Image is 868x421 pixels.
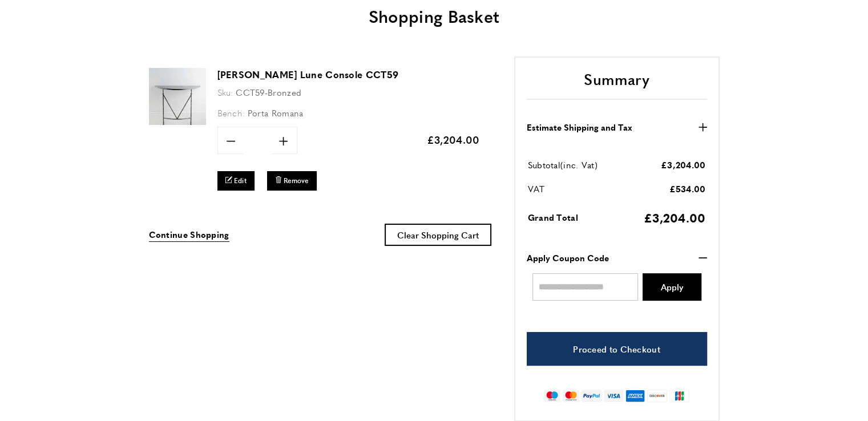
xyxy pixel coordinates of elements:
[669,390,689,402] img: jcb
[369,3,500,28] span: Shopping Basket
[217,68,399,81] a: [PERSON_NAME] Lune Console CCT59
[527,69,707,100] h2: Summary
[217,107,245,119] span: Bench:
[385,224,491,246] button: Clear Shopping Cart
[644,209,706,226] span: £3,204.00
[248,107,304,119] span: Porta Romana
[661,282,683,291] span: Apply
[669,183,705,195] span: £534.00
[528,159,560,171] span: Subtotal
[661,159,706,171] span: £3,204.00
[563,390,579,402] img: mastercard
[427,132,480,147] span: £3,204.00
[527,251,609,265] strong: Apply Coupon Code
[528,183,545,195] span: VAT
[643,273,701,301] button: Apply
[560,159,597,171] span: (inc. Vat)
[625,390,645,402] img: american-express
[527,251,707,265] button: Apply Coupon Code
[149,228,229,240] span: Continue Shopping
[528,211,578,223] span: Grand Total
[236,86,301,98] span: CCT59-Bronzed
[149,228,229,242] a: Continue Shopping
[582,390,601,402] img: paypal
[284,176,309,185] span: Remove
[217,86,233,98] span: Sku:
[647,390,667,402] img: discover
[544,390,560,402] img: maestro
[217,171,255,190] a: Edit Stanley Demi Lune Console CCT59
[234,176,247,185] span: Edit
[149,68,206,125] img: Stanley Demi Lune Console CCT59
[397,229,479,241] span: Clear Shopping Cart
[527,120,632,134] strong: Estimate Shipping and Tax
[604,390,623,402] img: visa
[527,120,707,134] button: Estimate Shipping and Tax
[267,171,317,190] button: Remove Stanley Demi Lune Console CCT59
[149,117,206,127] a: Stanley Demi Lune Console CCT59
[527,332,707,366] a: Proceed to Checkout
